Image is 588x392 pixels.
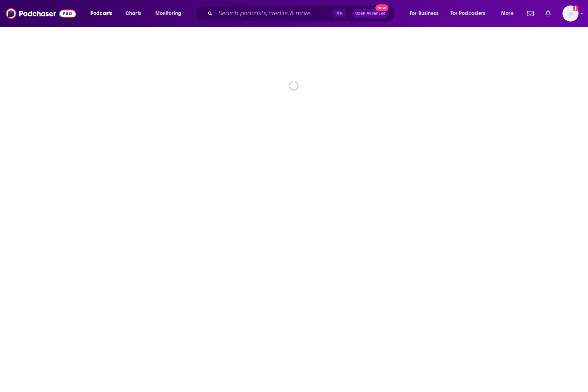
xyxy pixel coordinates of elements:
[355,12,386,15] span: Open Advanced
[562,5,579,22] button: Show profile menu
[352,9,389,18] button: Open AdvancedNew
[501,8,514,19] span: More
[216,8,333,19] input: Search podcasts, credits, & more...
[125,8,141,19] span: Charts
[573,5,579,11] svg: Add a profile image
[375,4,388,11] span: New
[85,8,121,19] button: open menu
[542,7,554,20] a: Show notifications dropdown
[450,8,486,19] span: For Podcasters
[333,9,346,18] span: ⌘ K
[446,8,496,19] button: open menu
[121,8,146,19] a: Charts
[496,8,523,19] button: open menu
[202,5,402,22] div: Search podcasts, credits, & more...
[150,8,191,19] button: open menu
[562,5,579,22] span: Logged in as Susan.Curran
[405,8,448,19] button: open menu
[90,8,112,19] span: Podcasts
[155,8,181,19] span: Monitoring
[562,5,579,22] img: User Profile
[410,8,438,19] span: For Business
[6,7,76,20] img: Podchaser - Follow, Share and Rate Podcasts
[524,7,537,20] a: Show notifications dropdown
